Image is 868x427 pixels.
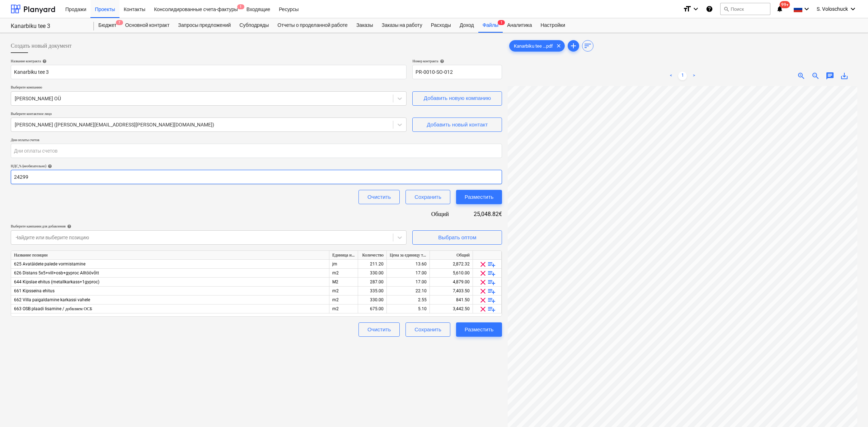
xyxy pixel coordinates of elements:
p: Выберите контактное лицо [11,111,407,117]
button: Разместить [456,190,502,204]
span: 662 Villa paigaldamine karkassi vahele [14,297,90,302]
a: Аналитика [503,18,536,33]
div: 2.55 [390,296,427,304]
input: Название документа [11,65,407,79]
a: Субподряды [235,18,273,33]
span: clear [479,269,487,278]
a: Previous page [667,72,675,80]
div: jm [329,260,358,269]
span: Kanarbiku tee ...pdf [510,43,557,49]
div: 13.60 [390,260,427,269]
span: 626 Distans 5x5+vill+osb+gyproc Alltöövõtt [14,270,99,275]
a: Заказы [352,18,377,33]
div: Добавить новый контакт [427,120,488,129]
span: sort [583,42,592,50]
span: 625 Avatäidete palede vormistamine [14,262,85,267]
div: Разместить [465,325,494,334]
span: 1 [237,4,244,9]
div: Добавить новую компанию [424,93,491,103]
a: Доход [455,18,478,33]
span: 644 Kipslae ehitus (metallkarkass+1gyproc) [14,279,99,284]
div: 330.00 [361,269,384,278]
span: playlist_add [487,269,496,278]
button: Разместить [456,322,502,337]
div: 841.50 [433,296,470,304]
span: zoom_out [811,72,820,80]
div: Kanarbiku tee 3 [11,23,85,30]
div: 287.00 [361,278,384,287]
span: 663 OSB plaadi lisamine / добвляем ОСБ [14,306,92,311]
button: Добавить новый контакт [412,117,502,132]
div: Файлы [478,18,503,33]
div: Номер контракта [412,59,502,63]
div: 25,048.82€ [460,210,502,218]
button: Очистить [358,190,400,204]
div: Kanarbiku tee ...pdf [509,40,565,52]
div: 2,872.32 [433,260,470,269]
div: 17.00 [390,278,427,287]
span: help [438,59,444,63]
div: Название контракта [11,59,407,63]
button: Выбрать оптом [412,230,502,245]
a: Запросы предложений [174,18,235,33]
span: zoom_in [797,72,806,80]
div: M2 [329,278,358,287]
span: clear [479,296,487,304]
span: add [569,42,578,50]
div: 5,610.00 [433,269,470,278]
div: Общий [430,251,473,260]
div: Разместить [465,192,494,202]
div: Сохранить [414,325,441,334]
a: Бюджет7 [94,18,121,33]
div: Настройки [536,18,569,33]
a: Отчеты о проделанной работе [273,18,352,33]
div: 7,403.50 [433,287,470,296]
span: search [723,6,729,12]
input: НДС,% [11,170,502,184]
span: clear [554,42,563,50]
div: m2 [329,287,358,296]
div: Общий [409,210,460,218]
i: keyboard_arrow_down [802,5,811,13]
span: help [41,59,47,63]
span: playlist_add [487,287,496,296]
span: chat [826,72,834,80]
a: Файлы1 [478,18,503,33]
div: m2 [329,296,358,304]
div: Выбрать оптом [438,233,476,242]
div: Сохранить [414,192,441,202]
input: Справочный номер [412,65,502,79]
div: 17.00 [390,269,427,278]
span: clear [479,260,487,269]
div: Выберите кампании для добавления [11,224,407,229]
div: НДС,% (необязательно) [11,164,502,168]
a: Next page [690,72,698,80]
a: Расходы [427,18,455,33]
span: playlist_add [487,305,496,313]
button: Сохранить [405,190,450,204]
i: keyboard_arrow_down [849,5,857,13]
span: 99+ [780,1,790,8]
div: 211.20 [361,260,384,269]
div: Бюджет [94,18,121,33]
span: playlist_add [487,260,496,269]
p: Выберите компанию [11,85,407,91]
div: Цена за единицу товара [387,251,430,260]
div: 330.00 [361,296,384,304]
p: Дни оплаты счетов [11,138,502,144]
button: Добавить новую компанию [412,91,502,106]
span: clear [479,278,487,287]
input: Дни оплаты счетов [11,144,502,158]
div: 675.00 [361,304,384,313]
a: Основной контракт [121,18,174,33]
div: 22.10 [390,287,427,296]
span: 7 [116,20,123,25]
div: m2 [329,304,358,313]
div: Единица измерения [329,251,358,260]
span: 661 Kipsseina ehitus [14,288,55,293]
